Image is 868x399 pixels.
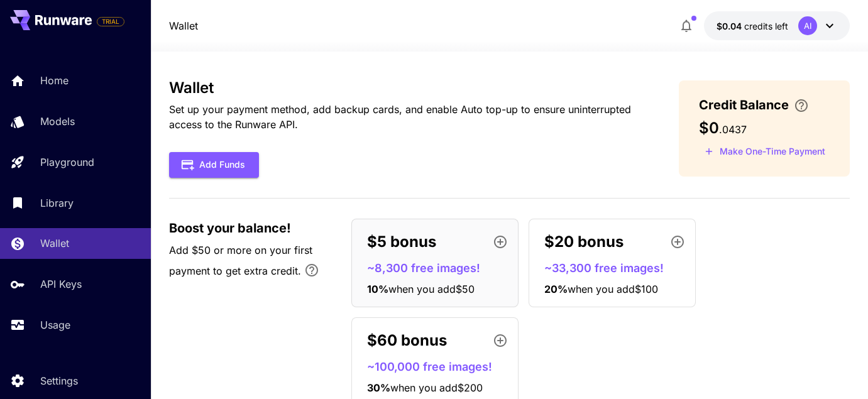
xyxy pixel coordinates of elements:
[388,283,475,295] span: when you add $50
[390,381,483,394] span: when you add $200
[169,244,312,277] span: Add $50 or more on your first payment to get extra credit.
[40,276,82,292] p: API Keys
[40,236,69,251] p: Wallet
[699,119,719,137] span: $0
[367,231,436,253] p: $5 bonus
[40,373,78,388] p: Settings
[789,98,814,113] button: Enter your card details and choose an Auto top-up amount to avoid service interruptions. We'll au...
[169,79,639,97] h3: Wallet
[169,18,198,33] nav: breadcrumb
[699,96,789,114] span: Credit Balance
[367,329,447,352] p: $60 bonus
[544,231,624,253] p: $20 bonus
[544,260,690,276] p: ~33,300 free images!
[367,283,388,295] span: 10 %
[744,21,788,31] span: credits left
[40,155,94,170] p: Playground
[704,11,850,40] button: $0.0437AI
[367,358,513,375] p: ~100,000 free images!
[299,258,324,283] button: Bonus applies only to your first payment, up to 30% on the first $1,000.
[717,19,788,33] div: $0.0437
[169,18,198,33] a: Wallet
[699,142,831,161] button: Make a one-time, non-recurring payment
[719,123,747,136] span: . 0437
[367,260,513,276] p: ~8,300 free images!
[568,283,658,295] span: when you add $100
[169,152,259,178] button: Add Funds
[40,73,69,88] p: Home
[40,195,74,210] p: Library
[169,219,291,238] span: Boost your balance!
[798,16,817,35] div: AI
[544,283,568,295] span: 20 %
[717,21,744,31] span: $0.04
[40,317,70,332] p: Usage
[169,102,639,132] p: Set up your payment method, add backup cards, and enable Auto top-up to ensure uninterrupted acce...
[40,114,75,129] p: Models
[97,14,124,29] span: Add your payment card to enable full platform functionality.
[367,381,390,394] span: 30 %
[97,17,124,26] span: TRIAL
